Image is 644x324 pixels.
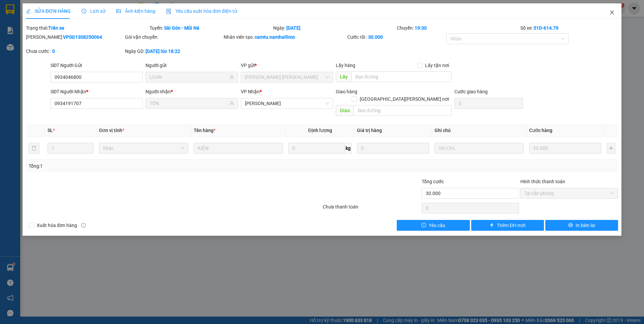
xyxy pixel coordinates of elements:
span: Giao hàng [336,89,357,94]
b: 19:30 [415,25,427,31]
button: printerIn biên lai [545,220,618,231]
span: Đơn vị tính [99,128,124,133]
b: 51D-614.79 [534,25,558,31]
input: Tên người gửi [150,73,228,81]
span: Khác [103,143,184,153]
img: icon [166,9,171,14]
div: Chưa cước : [26,47,124,55]
span: exclamation-circle [421,223,426,228]
div: Số xe: [520,24,619,32]
span: Lấy [336,71,351,82]
span: user [229,101,234,106]
label: Cước giao hàng [454,89,488,94]
span: Ảnh kiện hàng [116,8,155,14]
div: Chưa thanh toán [322,203,421,215]
div: VP gửi [241,62,333,69]
button: Close [603,3,621,22]
div: Tuyến: [149,24,272,32]
span: VP Phạm Ngũ Lão [245,72,329,82]
span: SL [47,128,53,133]
span: close [609,10,615,15]
span: Định lượng [308,128,332,133]
div: Cước rồi : [347,33,445,41]
span: kg [345,143,352,154]
div: Gói vận chuyển: [125,33,223,41]
b: 30.000 [368,34,383,40]
span: user [229,75,234,79]
div: Trạng thái: [25,24,149,32]
div: Chuyến: [396,24,520,32]
b: VPSG1308250064 [63,34,102,40]
div: SĐT Người Nhận [51,88,143,95]
b: Trên xe [48,25,64,31]
button: exclamation-circleYêu cầu [397,220,470,231]
input: 0 [357,143,429,154]
div: Tổng: 1 [29,162,249,170]
span: Lấy tận nơi [422,62,452,69]
span: Thêm ĐH mới [497,222,525,229]
b: camtu.namhailimo [255,34,295,40]
span: plus [489,223,494,228]
span: Tại văn phòng [524,188,614,198]
span: VP Nhận [241,89,260,94]
label: Hình thức thanh toán [520,179,565,184]
span: info-circle [81,223,86,228]
input: Cước giao hàng [454,98,523,109]
span: edit [26,9,31,13]
span: Xuất hóa đơn hàng [34,222,80,229]
input: Ghi Chú [434,143,524,154]
div: Người nhận [146,88,238,95]
button: plusThêm ĐH mới [471,220,544,231]
span: In biên lai [576,222,595,229]
input: Dọc đường [354,105,452,116]
input: VD: Bàn, Ghế [194,143,283,154]
input: Dọc đường [351,71,452,82]
b: 0 [52,48,55,54]
span: Yêu cầu [429,222,445,229]
span: Cước hàng [529,128,552,133]
button: plus [607,143,615,154]
input: Tên người nhận [150,100,228,107]
div: Nhân viên tạo: [224,33,346,41]
span: Tên hàng [194,128,216,133]
span: printer [568,223,573,228]
span: picture [116,9,121,13]
div: Ngày GD: [125,47,223,55]
div: Người gửi [146,62,238,69]
span: Yêu cầu xuất hóa đơn điện tử [166,8,237,14]
span: VP Phan Thiết [245,98,329,108]
span: Tổng cước [422,179,444,184]
span: Lịch sử [82,8,105,14]
span: Giao [336,105,354,116]
th: Ghi chú [432,124,526,137]
div: Ngày: [272,24,396,32]
span: Lấy hàng [336,63,355,68]
b: [DATE] [286,25,300,31]
b: Sài Gòn - Mũi Né [164,25,199,31]
div: SĐT Người Gửi [51,62,143,69]
b: [DATE] lúc 18:22 [146,48,180,54]
span: clock-circle [82,9,86,13]
input: 0 [529,143,601,154]
span: SỬA ĐƠN HÀNG [26,8,71,14]
button: delete [29,143,39,154]
span: [GEOGRAPHIC_DATA][PERSON_NAME] nơi [357,95,452,103]
span: Giá trị hàng [357,128,382,133]
div: [PERSON_NAME]: [26,33,124,41]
